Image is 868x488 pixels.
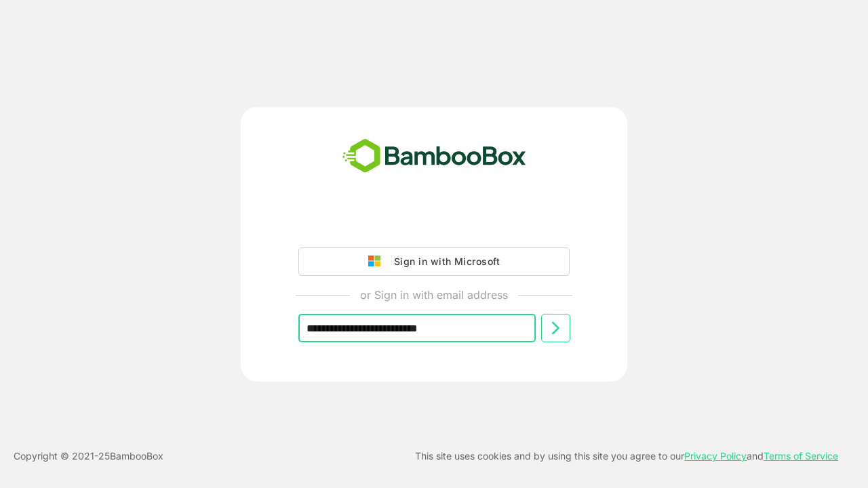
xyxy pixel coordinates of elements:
[14,448,163,464] p: Copyright © 2021- 25 BambooBox
[684,450,747,462] a: Privacy Policy
[415,448,838,464] p: This site uses cookies and by using this site you agree to our and
[298,247,570,276] button: Sign in with Microsoft
[335,134,534,179] img: bamboobox
[360,287,508,303] p: or Sign in with email address
[368,256,387,268] img: google
[764,450,838,462] a: Terms of Service
[387,253,500,270] div: Sign in with Microsoft
[292,209,576,239] iframe: Sign in with Google Button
